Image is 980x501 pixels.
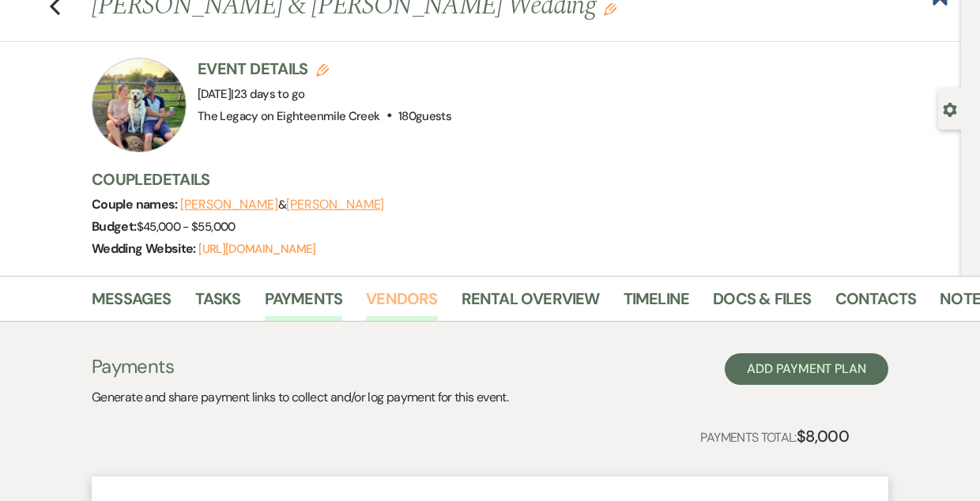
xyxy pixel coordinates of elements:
strong: $8,000 [797,426,849,446]
p: Payments Total: [700,424,849,449]
a: Rental Overview [462,286,600,321]
span: Wedding Website: [92,240,198,257]
a: Docs & Files [713,286,811,321]
span: 23 days to go [234,86,305,102]
button: Edit [604,2,616,16]
span: 180 guests [398,108,451,124]
button: [PERSON_NAME] [180,198,278,211]
h3: Couple Details [92,168,945,190]
a: Contacts [835,286,917,321]
span: The Legacy on Eighteenmile Creek [198,108,380,124]
span: [DATE] [198,86,304,102]
span: Budget: [92,218,137,235]
h3: Event Details [198,58,451,80]
button: [PERSON_NAME] [286,198,384,211]
a: Vendors [366,286,437,321]
span: | [231,86,304,102]
a: [URL][DOMAIN_NAME] [198,241,315,257]
button: Add Payment Plan [725,353,888,385]
a: Payments [265,286,343,321]
button: Open lead details [943,101,957,116]
span: & [180,197,384,213]
a: Messages [92,286,171,321]
span: Couple names: [92,196,180,213]
p: Generate and share payment links to collect and/or log payment for this event. [92,387,508,408]
a: Timeline [624,286,690,321]
a: Tasks [195,286,241,321]
h3: Payments [92,353,508,380]
span: $45,000 - $55,000 [137,219,236,235]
